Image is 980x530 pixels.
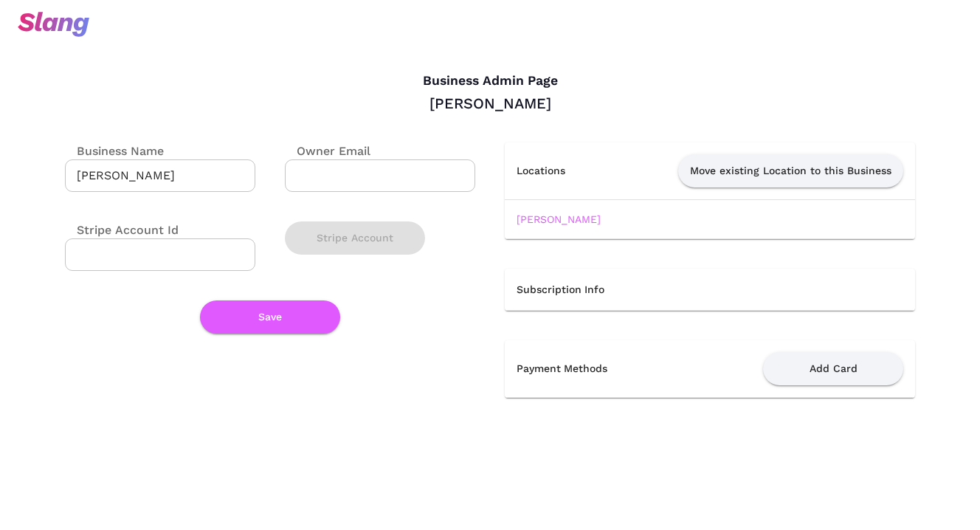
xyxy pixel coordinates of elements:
[517,213,601,225] a: [PERSON_NAME]
[65,142,164,159] label: Business Name
[18,12,89,37] img: svg+xml;base64,PHN2ZyB3aWR0aD0iOTciIGhlaWdodD0iMzQiIHZpZXdCb3g9IjAgMCA5NyAzNCIgZmlsbD0ibm9uZSIgeG...
[65,94,915,113] div: [PERSON_NAME]
[763,352,903,385] button: Add Card
[200,300,340,334] button: Save
[505,269,915,311] th: Subscription Info
[763,362,903,374] a: Add Card
[285,142,370,159] label: Owner Email
[65,221,179,238] label: Stripe Account Id
[678,154,903,187] button: Move existing Location to this Business
[65,73,915,89] h4: Business Admin Page
[505,340,674,398] th: Payment Methods
[285,232,425,242] a: Stripe Account
[505,142,597,200] th: Locations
